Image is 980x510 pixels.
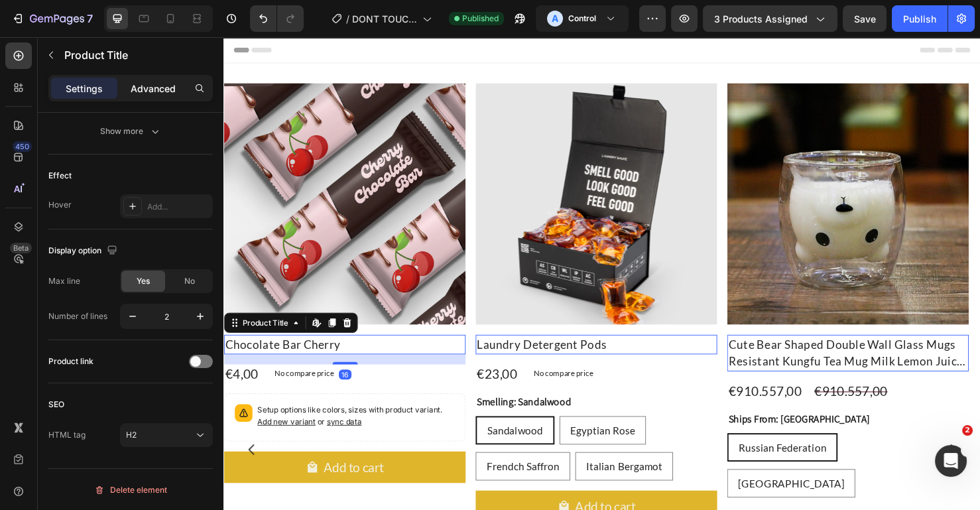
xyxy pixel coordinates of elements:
div: SEO [48,399,64,411]
span: 2 [962,425,973,436]
button: Show more [48,119,213,143]
div: €910.557,00 [619,362,699,382]
div: Max line [48,275,80,287]
iframe: Intercom live chat [935,445,967,477]
span: [GEOGRAPHIC_DATA] [540,463,652,476]
button: Delete element [48,479,213,501]
span: Egyptian Rose [364,407,432,420]
div: Add to cart [369,485,433,502]
div: Effect [48,170,72,182]
button: Publish [892,5,948,32]
div: €23,00 [265,344,310,364]
iframe: Design area [223,37,980,510]
p: Product Title [64,47,208,63]
span: Yes [137,275,150,287]
div: Beta [10,243,32,253]
div: HTML tag [48,429,86,441]
span: H2 [126,430,137,440]
a: Laundry Detergent Pods [265,48,519,302]
p: No compare price [326,350,388,357]
h2: Cute Bear Shaped Double Wall Glass Mugs Resistant Kungfu Tea Mug Milk Lemon Juice Cup Drinkware C... [529,313,783,351]
span: No [184,275,195,287]
div: Hover [48,199,72,211]
div: Show more [100,125,162,138]
p: A [552,12,558,25]
span: Russian Federation [541,425,633,438]
button: Save [843,5,887,32]
div: Product link [48,355,93,367]
div: Number of lines [48,310,107,322]
button: H2 [120,423,213,447]
p: Settings [66,82,103,96]
a: Cute Bear Shaped Double Wall Glass Mugs Resistant Kungfu Tea Mug Milk Lemon Juice Cup Drinkware C... [529,48,783,302]
span: 3 products assigned [714,12,808,26]
div: Display option [48,242,120,260]
span: Save [854,13,876,25]
p: Advanced [131,82,176,96]
button: 7 [5,5,99,32]
div: Delete element [94,482,167,498]
button: Add to cart [265,477,519,510]
legend: Ships From: [GEOGRAPHIC_DATA] [529,393,680,411]
div: Undo/Redo [250,5,304,32]
div: 450 [13,141,32,152]
span: DONT TOUCH Group Product - [PERSON_NAME]'s [352,12,417,26]
span: / [346,12,349,26]
legend: Smelling: Sandalwood [265,375,366,393]
button: AControl [536,5,629,32]
div: €910.557,00 [529,362,609,382]
h3: Control [568,12,596,25]
p: 7 [87,11,93,27]
button: 3 products assigned [703,5,837,32]
button: Carousel Next Arrow [748,415,785,452]
span: Published [462,13,499,25]
h2: Laundry Detergent Pods [265,313,519,334]
span: Frendch Saffron [276,445,353,458]
span: Sandalwood [276,407,336,420]
span: Italian Bergamot [381,445,461,458]
div: Publish [903,12,936,26]
div: Add... [147,201,210,213]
